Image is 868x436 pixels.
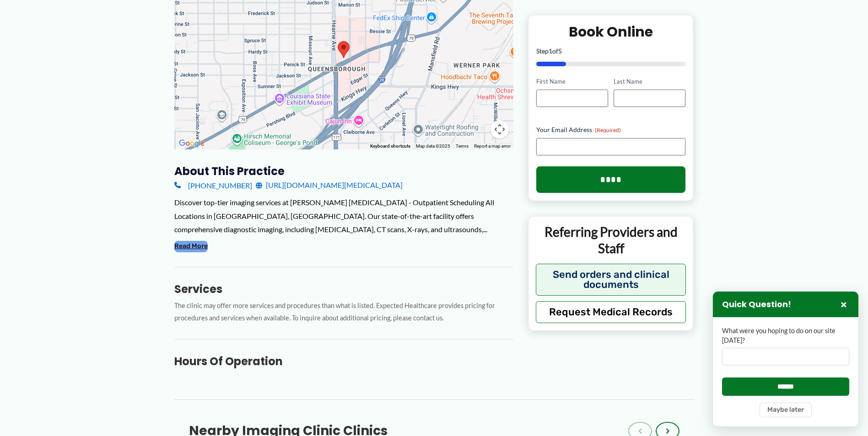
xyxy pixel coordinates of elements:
[174,196,513,236] div: Discover top-tier imaging services at [PERSON_NAME] [MEDICAL_DATA] - Outpatient Scheduling All Lo...
[177,138,207,149] a: Open this area in Google Maps (opens a new window)
[174,300,513,324] p: The clinic may offer more services and procedures than what is listed. Expected Healthcare provid...
[536,263,686,295] button: Send orders and clinical documents
[536,23,686,41] h2: Book Online
[536,223,686,257] p: Referring Providers and Staff
[474,144,511,149] a: Report a map error
[491,120,509,138] button: Map camera controls
[614,77,685,86] label: Last Name
[174,282,513,296] h3: Services
[536,77,608,86] label: First Name
[549,47,552,55] span: 1
[558,47,562,55] span: 5
[256,178,403,192] a: [URL][DOMAIN_NAME][MEDICAL_DATA]
[536,301,686,323] button: Request Medical Records
[456,144,469,149] a: Terms (opens in new tab)
[416,144,450,149] span: Map data ©2025
[174,164,513,178] h3: About this practice
[722,299,791,310] h3: Quick Question!
[536,48,686,54] p: Step of
[174,241,208,252] button: Read More
[760,403,812,417] button: Maybe later
[536,125,686,134] label: Your Email Address
[722,326,849,345] label: What were you hoping to do on our site [DATE]?
[370,143,410,149] button: Keyboard shortcuts
[177,138,207,149] img: Google
[174,178,252,192] a: [PHONE_NUMBER]
[838,299,849,310] button: Close
[595,127,621,133] span: (Required)
[174,354,513,368] h3: Hours of Operation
